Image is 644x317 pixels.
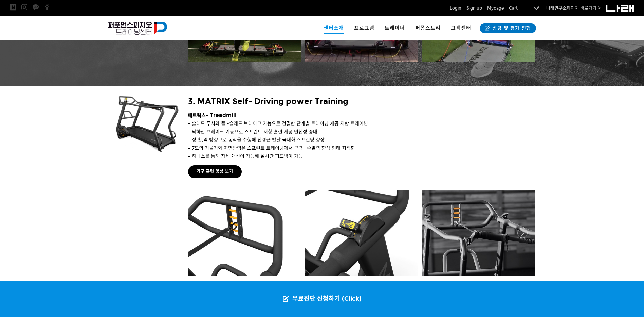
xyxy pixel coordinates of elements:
[546,5,567,11] strong: 나래연구소
[318,16,349,40] a: 센터소개
[446,16,476,40] a: 고객센터
[491,25,531,32] span: 상담 및 평가 진행
[188,137,325,143] span: - 정,횡,역 방향으로 동작을 수행해 신경근 발달 극대화 스프린팅 향상
[206,112,237,118] span: - Treadmill
[324,22,344,34] span: 센터소개
[546,5,601,11] a: 나래연구소페이지 바로가기 >
[451,25,471,31] span: 고객센터
[188,121,368,127] span: - 슬레드 푸시와 풀 -슬레드 브레이크 기능으로 정밀한 단계별 트레이닝 제공 저항 트레이닝
[276,281,368,317] a: 무료진단 신청하기 (Click)
[487,5,504,12] a: Mypage
[354,25,374,31] span: 프로그램
[509,5,518,12] a: Cart
[188,165,242,178] a: 기구 훈련 영상 보기
[188,129,317,135] span: - 낙하산 브레이크 기능으로 스프린트 저항 훈련 제공 민첩성 증대
[380,16,410,40] a: 트레이너
[188,113,206,118] span: 매트릭스
[450,5,461,12] a: Login
[466,5,482,12] a: Sign up
[415,25,441,31] span: 퍼폼스토리
[114,96,179,152] img: 매트릭스 - Treadmill 제품 사진
[385,25,405,31] span: 트레이너
[480,23,536,33] a: 상담 및 평가 진행
[410,16,446,40] a: 퍼폼스토리
[349,16,380,40] a: 프로그램
[188,145,355,151] span: - 7도의 기울기와 지면반력은 스프린트 트레이닝에서 근력 , 순발력 향상 형태 최적화
[188,96,348,106] span: 3. MATRIX Self- Driving power Training
[188,153,303,159] span: - 하니스를 통해 자세 개선이 가능해 실시간 피드백이 가능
